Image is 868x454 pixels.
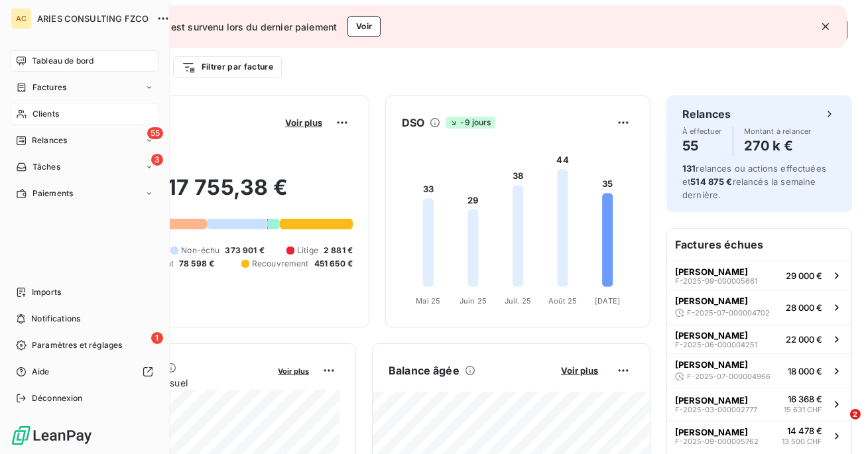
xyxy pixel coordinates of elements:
span: 3 [151,154,163,166]
span: 15 631 CHF [784,404,822,416]
span: 451 650 € [314,258,353,270]
span: [PERSON_NAME] [675,395,748,406]
span: F-2025-03-000002777 [675,406,757,414]
span: F-2025-06-000004251 [675,341,757,349]
span: Litige [297,245,318,256]
span: [PERSON_NAME] [675,296,748,306]
button: [PERSON_NAME]F-2025-03-00000277716 368 €15 631 CHF [667,388,851,420]
span: [PERSON_NAME] [675,359,748,370]
span: Relances [32,135,67,146]
span: 78 598 € [179,258,214,270]
button: Voir plus [557,365,602,376]
img: Logo LeanPay [11,425,93,446]
h4: 270 k € [744,135,812,156]
span: 55 [147,127,163,139]
span: 514 875 € [690,176,732,187]
button: Voir plus [281,117,326,129]
span: 1 [151,332,163,344]
tspan: Juin 25 [460,296,487,306]
tspan: [DATE] [595,296,620,306]
span: Un problème est survenu lors du dernier paiement [111,20,337,34]
span: Voir plus [561,365,598,376]
span: 16 368 € [788,394,822,404]
h2: 1 717 755,38 € [75,174,353,214]
tspan: Août 25 [548,296,578,306]
span: Recouvrement [252,258,309,270]
span: Chiffre d'affaires mensuel [75,376,269,390]
h6: DSO [402,115,424,131]
span: À effectuer [682,127,722,135]
h6: Balance âgée [389,363,460,378]
span: Voir plus [278,367,309,376]
button: Voir plus [274,365,313,376]
span: Paiements [32,188,73,199]
button: [PERSON_NAME]F-2025-09-00000566129 000 € [667,260,851,290]
span: Tâches [32,161,60,173]
span: F-2025-07-000004966 [687,372,771,380]
span: 373 901 € [225,245,264,256]
span: [PERSON_NAME] [675,266,748,277]
span: 29 000 € [786,270,822,281]
span: F-2025-07-000004702 [687,309,770,317]
h4: 55 [682,135,722,156]
span: Imports [32,286,61,298]
a: Aide [11,361,158,382]
h6: Factures échues [667,229,851,260]
span: ARIES CONSULTING FZCO [37,13,149,24]
button: [PERSON_NAME]F-2025-09-00000576214 478 €13 500 CHF [667,420,851,453]
button: [PERSON_NAME]F-2025-06-00000425122 000 € [667,324,851,353]
span: Déconnexion [32,392,83,404]
span: 2 881 € [324,245,353,256]
span: Montant à relancer [744,127,812,135]
span: Factures [32,82,66,93]
span: -9 jours [446,117,495,129]
span: Clients [32,108,59,120]
button: Filtrer par facture [173,56,282,78]
span: Tableau de bord [32,55,93,67]
button: [PERSON_NAME]F-2025-07-00000470228 000 € [667,290,851,324]
span: F-2025-09-000005661 [675,277,757,285]
span: 2 [850,409,861,420]
span: 22 000 € [786,334,822,345]
span: 28 000 € [786,302,822,313]
tspan: Juil. 25 [505,296,531,306]
span: 13 500 CHF [782,436,822,447]
tspan: Mai 25 [416,296,440,306]
button: Voir [347,16,381,37]
iframe: Intercom live chat [823,409,855,441]
span: 18 000 € [788,366,822,376]
span: 14 478 € [787,426,822,436]
span: Paramètres et réglages [32,339,122,351]
span: [PERSON_NAME] [675,427,748,437]
span: Voir plus [285,117,322,128]
span: relances ou actions effectuées et relancés la semaine dernière. [682,163,826,200]
span: 131 [682,163,696,174]
div: AC [11,8,32,29]
span: [PERSON_NAME] [675,330,748,341]
span: F-2025-09-000005762 [675,437,759,445]
span: Aide [32,366,50,378]
span: Non-échu [181,245,219,256]
button: [PERSON_NAME]F-2025-07-00000496618 000 € [667,353,851,388]
h6: Relances [682,106,731,122]
span: Notifications [31,313,80,325]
